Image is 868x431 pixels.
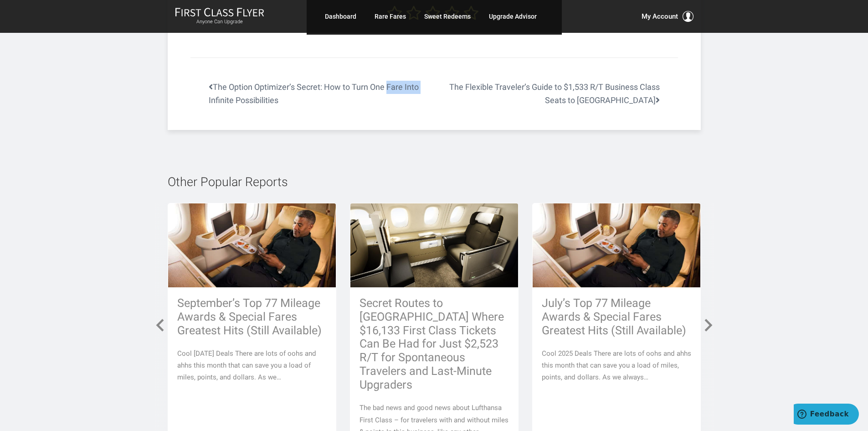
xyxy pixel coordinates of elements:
[360,296,509,392] h3: Secret Routes to [GEOGRAPHIC_DATA] Where $16,133 First Class Tickets Can Be Had for Just $2,523 R...
[434,81,678,107] a: The Flexible Traveler’s Guide to $1,533 R/T Business Class Seats to [GEOGRAPHIC_DATA]
[168,176,701,189] h2: Other Popular Reports
[642,11,678,22] span: My Account
[542,348,691,384] p: Cool 2025 Deals There are lots of oohs and ahhs this month that can save you a load of miles, poi...
[489,8,537,25] a: Upgrade Advisor
[175,7,264,17] img: First Class Flyer
[190,81,434,107] a: The Option Optimizer’s Secret: How to Turn One Fare Into Infinite Possibilities
[177,348,327,384] p: Cool [DATE] Deals There are lots of oohs and ahhs this month that can save you a load of miles, p...
[542,296,691,338] h3: July’s Top 77 Mileage Awards & Special Fares Greatest Hits (Still Available)
[794,404,859,426] iframe: Opens a widget where you can find more information
[325,8,356,25] a: Dashboard
[177,296,327,338] h3: September’s Top 77 Mileage Awards & Special Fares Greatest Hits (Still Available)
[642,11,693,22] button: My Account
[375,8,406,25] a: Rare Fares
[175,19,264,25] small: Anyone Can Upgrade
[424,8,471,25] a: Sweet Redeems
[175,7,264,26] a: First Class FlyerAnyone Can Upgrade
